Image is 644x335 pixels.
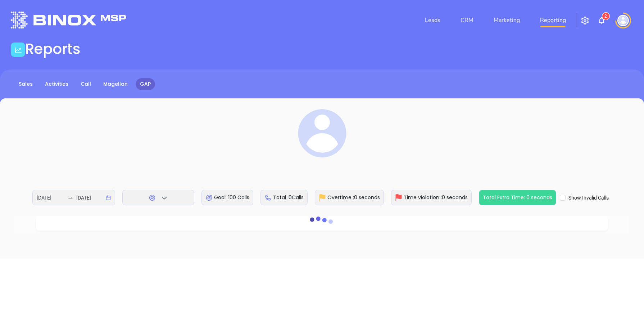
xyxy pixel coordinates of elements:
[581,16,589,25] img: iconSetting
[395,194,402,201] img: TimeViolation
[99,78,132,90] a: Magellan
[201,190,253,205] div: Goal: 100 Calls
[76,78,95,90] a: Call
[458,13,476,27] a: CRM
[68,195,73,201] span: swap-right
[41,78,73,90] a: Activities
[604,14,607,19] span: 2
[566,194,612,202] span: Show Invalid Calls
[479,190,556,205] div: Total Extra Time: 0 seconds
[37,194,65,202] input: Start date
[391,190,472,205] div: Time violation : 0 seconds
[491,13,523,27] a: Marketing
[319,194,326,201] img: Overtime
[260,190,308,205] div: Total : 0 Calls
[14,78,37,90] a: Sales
[136,78,155,90] a: GAP
[422,13,443,27] a: Leads
[597,16,606,25] img: iconNotification
[76,194,104,202] input: End date
[298,109,346,158] img: svg%3e
[25,40,81,58] h1: Reports
[11,12,126,28] img: logo
[68,195,73,201] span: to
[617,15,629,26] img: user
[537,13,569,27] a: Reporting
[315,190,384,205] div: Overtime : 0 seconds
[602,13,609,20] sup: 2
